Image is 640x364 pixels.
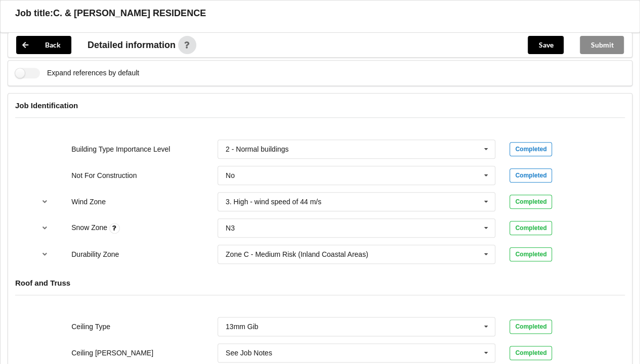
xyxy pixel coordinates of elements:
[509,168,552,183] div: Completed
[71,171,137,179] label: Not For Construction
[71,250,119,258] label: Durability Zone
[15,8,53,19] h3: Job title:
[226,349,272,356] div: See Job Notes
[226,323,259,330] div: 13mm Gib
[509,346,552,360] div: Completed
[509,142,552,156] div: Completed
[509,221,552,235] div: Completed
[226,224,235,232] div: N3
[509,247,552,261] div: Completed
[15,101,625,110] h4: Job Identification
[88,40,176,50] span: Detailed information
[509,320,552,334] div: Completed
[71,349,153,357] label: Ceiling [PERSON_NAME]
[71,198,106,206] label: Wind Zone
[53,8,206,19] h3: C. & [PERSON_NAME] RESIDENCE
[16,36,71,54] button: Back
[226,251,368,258] div: Zone C - Medium Risk (Inland Coastal Areas)
[71,145,170,153] label: Building Type Importance Level
[35,219,55,237] button: reference-toggle
[226,146,289,153] div: 2 - Normal buildings
[35,193,55,211] button: reference-toggle
[71,323,110,331] label: Ceiling Type
[15,68,139,78] label: Expand references by default
[71,223,109,232] label: Snow Zone
[226,198,321,205] div: 3. High - wind speed of 44 m/s
[226,172,235,179] div: No
[528,36,564,54] button: Save
[509,195,552,209] div: Completed
[35,245,55,263] button: reference-toggle
[15,278,625,288] h4: Roof and Truss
